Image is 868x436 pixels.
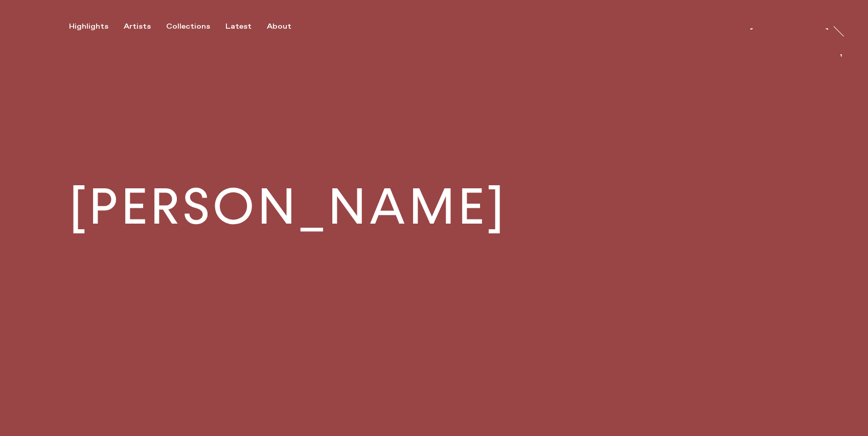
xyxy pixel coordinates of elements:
[225,22,267,31] button: Latest
[267,22,307,31] button: About
[750,29,829,37] div: [PERSON_NAME]
[833,41,841,133] div: At [PERSON_NAME]
[750,19,829,30] a: [PERSON_NAME]
[124,22,151,31] div: Artists
[69,182,507,232] h1: [PERSON_NAME]
[840,41,851,83] a: At [PERSON_NAME]
[267,22,291,31] div: About
[225,22,252,31] div: Latest
[69,22,108,31] div: Highlights
[166,22,210,31] div: Collections
[124,22,166,31] button: Artists
[69,22,124,31] button: Highlights
[166,22,225,31] button: Collections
